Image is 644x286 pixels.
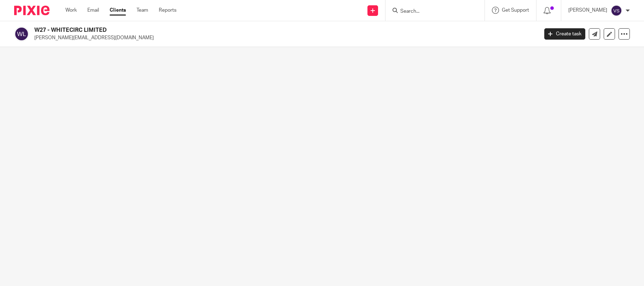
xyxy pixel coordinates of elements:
[137,7,148,14] a: Team
[34,27,434,34] h2: W27 - WHITECIRC LIMITED
[14,27,29,41] img: svg%3E
[544,28,585,40] a: Create task
[568,7,607,14] p: [PERSON_NAME]
[400,8,463,15] input: Search
[87,7,99,14] a: Email
[611,5,622,16] img: svg%3E
[110,7,126,14] a: Clients
[34,34,534,41] p: [PERSON_NAME][EMAIL_ADDRESS][DOMAIN_NAME]
[65,7,77,14] a: Work
[14,6,50,15] img: Pixie
[502,8,529,13] span: Get Support
[159,7,176,14] a: Reports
